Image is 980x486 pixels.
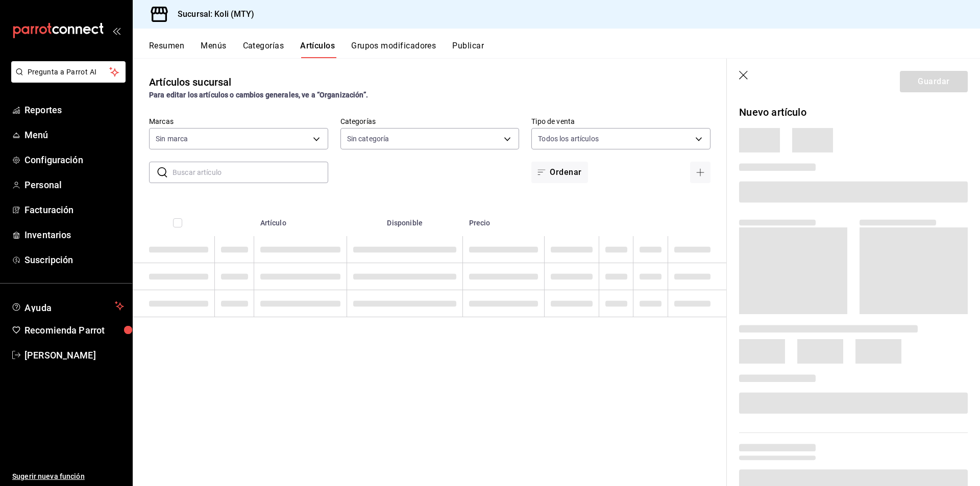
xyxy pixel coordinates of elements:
a: Pregunta a Parrot AI [7,74,126,85]
span: Sugerir nueva función [12,471,124,482]
span: Suscripción [24,253,124,267]
button: Resumen [149,41,184,58]
span: Pregunta a Parrot AI [28,67,110,78]
button: open_drawer_menu [112,27,120,35]
span: Configuración [24,153,124,167]
div: Artículos sucursal [149,74,231,90]
span: Menú [24,128,124,142]
button: Ordenar [531,162,587,183]
span: Inventarios [24,228,124,242]
span: [PERSON_NAME] [24,348,124,362]
input: Buscar artículo [173,162,328,183]
button: Artículos [300,41,335,58]
th: Precio [463,203,545,236]
div: navigation tabs [149,41,980,58]
button: Pregunta a Parrot AI [11,61,126,83]
strong: Para editar los artículos o cambios generales, ve a “Organización”. [149,91,368,99]
p: Nuevo artículo [739,105,968,120]
span: Facturación [24,203,124,217]
button: Menús [201,41,226,58]
span: Reportes [24,103,124,117]
label: Categorías [340,118,520,125]
th: Artículo [254,203,347,236]
button: Categorías [243,41,284,58]
span: Recomienda Parrot [24,323,124,337]
span: Ayuda [24,300,111,312]
th: Disponible [347,203,463,236]
span: Todos los artículos [538,134,599,144]
span: Sin marca [156,134,188,144]
button: Grupos modificadores [351,41,436,58]
span: Sin categoría [347,134,389,144]
label: Tipo de venta [531,118,710,125]
button: Publicar [452,41,484,58]
label: Marcas [149,118,328,125]
span: Personal [24,178,124,192]
h3: Sucursal: Koli (MTY) [169,8,255,20]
